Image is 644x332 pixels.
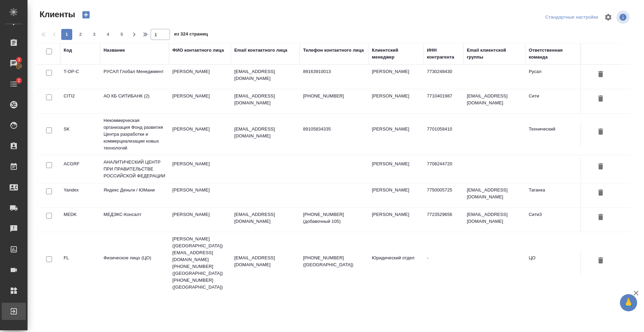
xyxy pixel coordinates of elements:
[544,12,600,23] div: split button
[620,294,637,311] button: 🙏
[60,89,100,113] td: CITI2
[467,47,522,61] div: Email клиентской группы
[103,29,114,40] button: 4
[368,122,423,146] td: [PERSON_NAME]
[100,89,169,113] td: АО КБ СИТИБАНК (2)
[116,29,127,40] button: 5
[368,89,423,113] td: [PERSON_NAME]
[172,47,224,54] div: ФИО контактного лица
[234,47,287,54] div: Email контактного лица
[234,126,296,139] p: [EMAIL_ADDRESS][DOMAIN_NAME]
[60,122,100,146] td: SK
[169,232,231,294] td: [PERSON_NAME] ([GEOGRAPHIC_DATA]) [EMAIL_ADDRESS][DOMAIN_NAME] [PHONE_NUMBER] ([GEOGRAPHIC_DATA])...
[595,126,607,138] button: Удалить
[525,183,580,207] td: Таганка
[100,155,169,183] td: АНАЛИТИЧЕСКИЙ ЦЕНТР ПРИ ПРАВИТЕЛЬСТВЕ РОССИЙСКОЙ ФЕДЕРАЦИИ
[303,255,365,268] p: [PHONE_NUMBER] ([GEOGRAPHIC_DATA])
[169,122,231,146] td: [PERSON_NAME]
[169,89,231,113] td: [PERSON_NAME]
[234,211,296,225] p: [EMAIL_ADDRESS][DOMAIN_NAME]
[595,93,607,105] button: Удалить
[368,65,423,89] td: [PERSON_NAME]
[529,47,577,61] div: Ответственная команда
[2,75,26,93] a: 2
[100,114,169,155] td: Некоммерческая организация Фонд развития Центра разработки и коммерциализации новых технологий
[616,11,631,24] span: Посмотреть информацию
[100,208,169,232] td: МЕДЭКС-Консалт
[427,47,460,61] div: ИНН контрагента
[13,56,24,63] span: 3
[303,47,364,54] div: Телефон контактного лица
[368,183,423,207] td: [PERSON_NAME]
[623,295,634,310] span: 🙏
[595,160,607,173] button: Удалить
[595,68,607,81] button: Удалить
[595,255,607,267] button: Удалить
[169,157,231,181] td: [PERSON_NAME]
[595,187,607,199] button: Удалить
[64,47,72,54] div: Код
[525,208,580,232] td: Сити3
[303,68,365,75] p: 89163910013
[595,211,607,224] button: Удалить
[423,89,463,113] td: 7710401987
[463,208,525,232] td: [EMAIL_ADDRESS][DOMAIN_NAME]
[89,31,100,38] span: 3
[60,251,100,275] td: FL
[100,183,169,207] td: Яндекс Деньги / ЮМани
[78,9,94,21] button: Создать
[600,9,616,25] span: Настроить таблицу
[169,65,231,89] td: [PERSON_NAME]
[303,211,365,225] p: [PHONE_NUMBER] (добавочный 105)
[13,77,24,84] span: 2
[104,47,125,54] div: Название
[423,251,463,275] td: -
[60,183,100,207] td: Yandex
[423,183,463,207] td: 7750005725
[103,31,114,38] span: 4
[89,29,100,40] button: 3
[368,157,423,181] td: [PERSON_NAME]
[2,55,26,72] a: 3
[234,68,296,82] p: [EMAIL_ADDRESS][DOMAIN_NAME]
[423,208,463,232] td: 7723529656
[423,65,463,89] td: 7730248430
[303,93,365,100] p: [PHONE_NUMBER]
[234,255,296,268] p: [EMAIL_ADDRESS][DOMAIN_NAME]
[423,157,463,181] td: 7708244720
[463,89,525,113] td: [EMAIL_ADDRESS][DOMAIN_NAME]
[60,65,100,89] td: T-OP-C
[368,208,423,232] td: [PERSON_NAME]
[423,122,463,146] td: 7701058410
[169,208,231,232] td: [PERSON_NAME]
[174,30,208,40] span: из 324 страниц
[75,29,86,40] button: 2
[60,208,100,232] td: MEDK
[463,183,525,207] td: [EMAIL_ADDRESS][DOMAIN_NAME]
[303,126,365,133] p: 89105834335
[169,183,231,207] td: [PERSON_NAME]
[100,65,169,89] td: РУСАЛ Глобал Менеджмент
[75,31,86,38] span: 2
[525,65,580,89] td: Русал
[525,251,580,275] td: ЦО
[100,251,169,275] td: Физическое лицо (ЦО)
[116,31,127,38] span: 5
[234,93,296,106] p: [EMAIL_ADDRESS][DOMAIN_NAME]
[525,89,580,113] td: Сити
[525,122,580,146] td: Технический
[368,251,423,275] td: Юридический отдел
[60,157,100,181] td: ACGRF
[38,9,75,20] span: Клиенты
[372,47,420,61] div: Клиентский менеджер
